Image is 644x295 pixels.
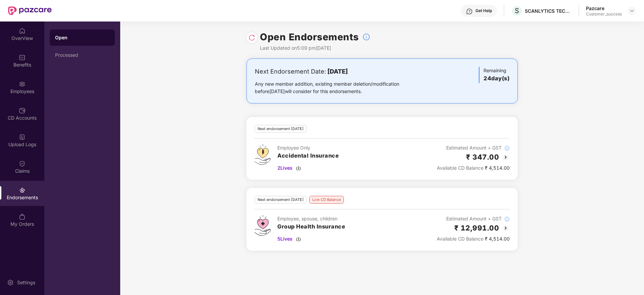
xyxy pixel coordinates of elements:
[504,145,510,151] img: svg+xml;base64,PHN2ZyBpZD0iSW5mb18tXzMyeDMyIiBkYXRhLW5hbWU9IkluZm8gLSAzMngzMiIgeG1sbnM9Imh0dHA6Ly...
[19,81,26,87] img: svg+xml;base64,PHN2ZyBpZD0iRW1wbG95ZWVzIiB4bWxucz0iaHR0cDovL3d3dy53My5vcmcvMjAwMC9zdmciIHdpZHRoPS...
[296,165,301,171] img: svg+xml;base64,PHN2ZyBpZD0iRG93bmxvYWQtMzJ4MzIiIHhtbG5zPSJodHRwOi8vd3d3LnczLm9yZy8yMDAwL3N2ZyIgd2...
[437,235,510,243] div: ₹ 4,514.00
[19,213,26,220] img: svg+xml;base64,PHN2ZyBpZD0iTXlfT3JkZXJzIiBkYXRhLW5hbWU9Ik15IE9yZGVycyIgeG1sbnM9Imh0dHA6Ly93d3cudz...
[466,8,473,15] img: svg+xml;base64,PHN2ZyBpZD0iSGVscC0zMngzMiIgeG1sbnM9Imh0dHA6Ly93d3cudzMub3JnLzIwMDAvc3ZnIiB3aWR0aD...
[277,222,345,231] h3: Group Health Insurance
[466,152,499,163] h2: ₹ 347.00
[7,279,14,286] img: svg+xml;base64,PHN2ZyBpZD0iU2V0dGluZy0yMHgyMCIgeG1sbnM9Imh0dHA6Ly93d3cudzMub3JnLzIwMDAvc3ZnIiB3aW...
[255,67,420,76] div: Next Endorsement Date:
[454,222,499,234] h2: ₹ 12,991.00
[255,125,307,133] div: Next endorsement [DATE]
[437,165,484,171] span: Available CD Balance
[19,160,26,167] img: svg+xml;base64,PHN2ZyBpZD0iQ2xhaW0iIHhtbG5zPSJodHRwOi8vd3d3LnczLm9yZy8yMDAwL3N2ZyIgd2lkdGg9IjIwIi...
[586,11,622,17] div: Customer_success
[475,8,492,13] div: Get Help
[484,74,509,83] h3: 24 day(s)
[248,34,255,41] img: svg+xml;base64,PHN2ZyBpZD0iUmVsb2FkLTMyeDMyIiB4bWxucz0iaHR0cDovL3d3dy53My5vcmcvMjAwMC9zdmciIHdpZH...
[277,144,339,152] div: Employee Only
[515,7,519,15] span: S
[277,164,292,172] span: 2 Lives
[362,33,370,41] img: svg+xml;base64,PHN2ZyBpZD0iSW5mb18tXzMyeDMyIiBkYXRhLW5hbWU9IkluZm8gLSAzMngzMiIgeG1sbnM9Imh0dHA6Ly...
[19,134,26,140] img: svg+xml;base64,PHN2ZyBpZD0iVXBsb2FkX0xvZ3MiIGRhdGEtbmFtZT0iVXBsb2FkIExvZ3MiIHhtbG5zPSJodHRwOi8vd3...
[504,216,510,222] img: svg+xml;base64,PHN2ZyBpZD0iSW5mb18tXzMyeDMyIiBkYXRhLW5hbWU9IkluZm8gLSAzMngzMiIgeG1sbnM9Imh0dHA6Ly...
[479,67,509,83] div: Remaining
[327,68,348,75] b: [DATE]
[502,153,510,161] img: svg+xml;base64,PHN2ZyBpZD0iQmFjay0yMHgyMCIgeG1sbnM9Imh0dHA6Ly93d3cudzMub3JnLzIwMDAvc3ZnIiB3aWR0aD...
[19,54,26,61] img: svg+xml;base64,PHN2ZyBpZD0iQmVuZWZpdHMiIHhtbG5zPSJodHRwOi8vd3d3LnczLm9yZy8yMDAwL3N2ZyIgd2lkdGg9Ij...
[586,5,622,11] div: Pazcare
[255,215,271,236] img: svg+xml;base64,PHN2ZyB4bWxucz0iaHR0cDovL3d3dy53My5vcmcvMjAwMC9zdmciIHdpZHRoPSI0Ny43MTQiIGhlaWdodD...
[502,224,510,232] img: svg+xml;base64,PHN2ZyBpZD0iQmFjay0yMHgyMCIgeG1sbnM9Imh0dHA6Ly93d3cudzMub3JnLzIwMDAvc3ZnIiB3aWR0aD...
[277,152,339,160] h3: Accidental Insurance
[19,28,26,34] img: svg+xml;base64,PHN2ZyBpZD0iSG9tZSIgeG1sbnM9Imh0dHA6Ly93d3cudzMub3JnLzIwMDAvc3ZnIiB3aWR0aD0iMjAiIG...
[437,144,510,152] div: Estimated Amount + GST
[55,52,109,58] div: Processed
[260,44,370,52] div: Last Updated on 5:09 pm[DATE]
[629,8,635,13] img: svg+xml;base64,PHN2ZyBpZD0iRHJvcGRvd24tMzJ4MzIiIHhtbG5zPSJodHRwOi8vd3d3LnczLm9yZy8yMDAwL3N2ZyIgd2...
[437,236,484,242] span: Available CD Balance
[55,34,109,41] div: Open
[277,235,292,243] span: 5 Lives
[19,187,26,194] img: svg+xml;base64,PHN2ZyBpZD0iRW5kb3JzZW1lbnRzIiB4bWxucz0iaHR0cDovL3d3dy53My5vcmcvMjAwMC9zdmciIHdpZH...
[15,279,37,286] div: Settings
[255,144,271,165] img: svg+xml;base64,PHN2ZyB4bWxucz0iaHR0cDovL3d3dy53My5vcmcvMjAwMC9zdmciIHdpZHRoPSI0OS4zMjEiIGhlaWdodD...
[277,215,345,222] div: Employee, spouse, children
[525,8,572,14] div: SCANLYTICS TECHNOLOGY PRIVATE LIMITED
[255,80,420,95] div: Any new member addition, existing member deletion/modification before [DATE] will consider for th...
[260,30,359,44] h1: Open Endorsements
[296,236,301,242] img: svg+xml;base64,PHN2ZyBpZD0iRG93bmxvYWQtMzJ4MzIiIHhtbG5zPSJodHRwOi8vd3d3LnczLm9yZy8yMDAwL3N2ZyIgd2...
[309,196,344,204] div: Low CD Balance
[437,215,510,222] div: Estimated Amount + GST
[19,107,26,114] img: svg+xml;base64,PHN2ZyBpZD0iQ0RfQWNjb3VudHMiIGRhdGEtbmFtZT0iQ0QgQWNjb3VudHMiIHhtbG5zPSJodHRwOi8vd3...
[255,196,307,204] div: Next endorsement [DATE]
[8,6,52,15] img: New Pazcare Logo
[437,164,510,172] div: ₹ 4,514.00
